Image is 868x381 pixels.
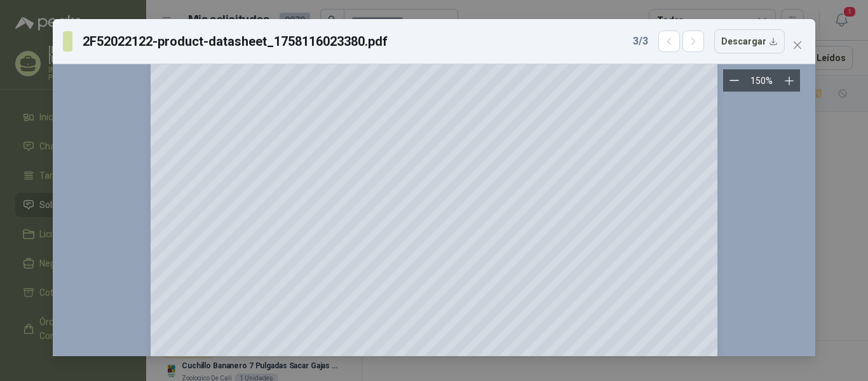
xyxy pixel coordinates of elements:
[750,74,773,88] div: 150 %
[83,32,388,51] h3: 2F52022122-product-datasheet_1758116023380.pdf
[633,34,648,49] span: 3 / 3
[714,29,785,53] button: Descargar
[723,69,745,92] button: Zoom out
[778,69,800,92] button: Zoom in
[787,35,808,55] button: Close
[792,40,803,50] span: close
